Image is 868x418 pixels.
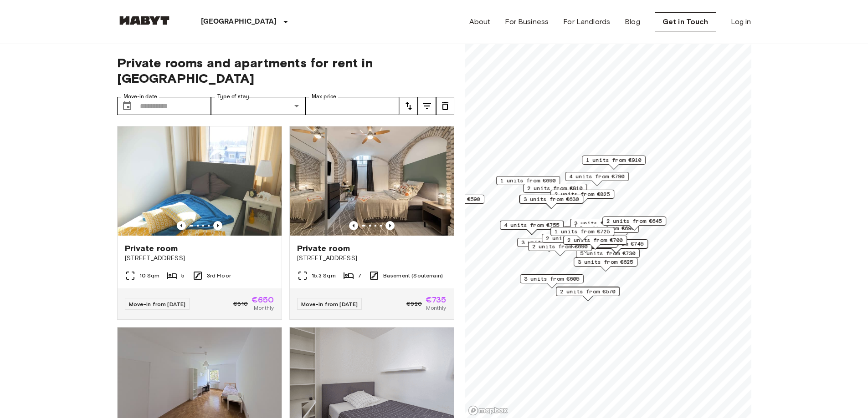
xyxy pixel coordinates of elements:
[358,272,361,280] span: 7
[528,242,592,256] div: Map marker
[117,55,454,86] span: Private rooms and apartments for rent in [GEOGRAPHIC_DATA]
[139,272,160,280] span: 10 Sqm
[117,16,172,25] img: Habyt
[524,275,580,283] span: 3 units from €605
[575,224,639,238] div: Map marker
[586,156,642,164] span: 1 units from €910
[731,16,751,27] a: Log in
[297,254,447,263] span: [STREET_ADDRESS]
[584,239,648,253] div: Map marker
[570,219,634,233] div: Map marker
[606,217,662,225] span: 2 units from €645
[520,274,584,288] div: Map marker
[201,16,277,27] p: [GEOGRAPHIC_DATA]
[213,221,222,230] button: Previous image
[602,217,666,231] div: Map marker
[385,221,395,230] button: Previous image
[217,93,249,101] label: Type of stay
[588,240,644,248] span: 3 units from €745
[578,258,633,266] span: 3 units from €625
[125,254,274,263] span: [STREET_ADDRESS]
[177,221,186,230] button: Previous image
[252,296,274,304] span: €650
[579,224,635,232] span: 6 units from €690
[312,93,336,101] label: Max price
[425,195,480,203] span: 3 units from €590
[426,296,447,304] span: €735
[563,236,627,250] div: Map marker
[290,126,454,236] img: Marketing picture of unit DE-02-004-006-05HF
[556,287,620,301] div: Map marker
[542,234,606,248] div: Map marker
[207,272,231,280] span: 3rd Floor
[519,195,583,209] div: Map marker
[523,184,587,198] div: Map marker
[521,238,577,247] span: 3 units from €785
[436,97,454,115] button: tune
[500,221,564,235] div: Map marker
[574,257,637,272] div: Map marker
[312,272,336,280] span: 15.3 Sqm
[550,227,614,241] div: Map marker
[469,16,491,27] a: About
[468,405,508,416] a: Mapbox logo
[576,249,640,263] div: Map marker
[532,242,588,251] span: 2 units from €690
[383,272,443,280] span: Basement (Souterrain)
[582,156,646,170] div: Map marker
[426,304,446,312] span: Monthly
[655,12,716,31] a: Get in Touch
[496,176,560,190] div: Map marker
[567,236,623,244] span: 2 units from €700
[524,195,579,203] span: 3 units from €630
[349,221,358,230] button: Previous image
[574,219,630,227] span: 3 units from €800
[555,227,610,236] span: 1 units from €725
[118,97,136,115] button: Choose date
[504,221,560,229] span: 4 units from €755
[555,190,610,198] span: 2 units from €825
[289,126,454,320] a: Marketing picture of unit DE-02-004-006-05HFPrevious imagePrevious imagePrivate room[STREET_ADDRE...
[254,304,274,312] span: Monthly
[421,195,484,209] div: Map marker
[125,243,178,254] span: Private room
[406,300,422,308] span: €920
[546,234,601,242] span: 2 units from €925
[123,93,157,101] label: Move-in date
[129,301,186,307] span: Move-in from [DATE]
[400,97,418,115] button: tune
[418,97,436,115] button: tune
[297,243,350,254] span: Private room
[118,126,282,236] img: Marketing picture of unit DE-02-011-001-01HF
[500,176,556,185] span: 1 units from €690
[560,287,616,296] span: 2 units from €570
[517,238,581,252] div: Map marker
[233,300,248,308] span: €810
[625,16,640,27] a: Blog
[565,172,629,186] div: Map marker
[569,172,625,181] span: 4 units from €790
[519,195,583,209] div: Map marker
[181,272,185,280] span: 5
[563,16,610,27] a: For Landlords
[556,287,620,301] div: Map marker
[550,190,614,204] div: Map marker
[117,126,282,320] a: Marketing picture of unit DE-02-011-001-01HFPrevious imagePrevious imagePrivate room[STREET_ADDRE...
[527,184,583,192] span: 2 units from €810
[505,16,549,27] a: For Business
[568,227,623,235] span: 5 units from €715
[301,301,358,307] span: Move-in from [DATE]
